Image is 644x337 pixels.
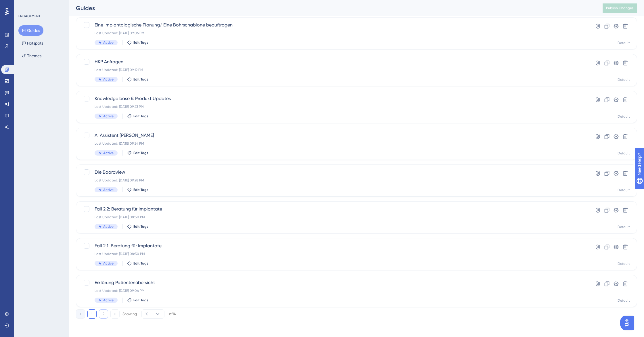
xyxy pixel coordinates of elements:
iframe: UserGuiding AI Assistant Launcher [620,314,637,332]
div: of 14 [169,311,176,317]
div: Last Updated: [DATE] 09:24 PM [95,141,572,146]
div: Last Updated: [DATE] 09:23 PM [95,104,572,109]
button: Edit Tags [127,298,148,302]
span: Fall 2.1: Beratung für Implantate [95,242,572,249]
div: Default [618,114,630,119]
span: Edit Tags [133,40,148,45]
span: Eine Implantologische Planung/ Eine Bohrschablone beauftragen [95,22,572,28]
div: Last Updated: [DATE] 09:06 PM [95,31,572,35]
button: Edit Tags [127,114,148,118]
div: Showing [122,311,137,317]
button: Edit Tags [127,187,148,192]
div: ENGAGEMENT [18,14,40,18]
span: Edit Tags [133,114,148,118]
button: Themes [18,51,45,61]
div: Default [618,151,630,156]
button: Edit Tags [127,151,148,155]
div: Guides [76,4,588,12]
div: Default [618,225,630,229]
span: Edit Tags [133,77,148,82]
span: HKP Anfragen [95,58,572,65]
span: Active [103,224,114,229]
button: Edit Tags [127,261,148,266]
span: Edit Tags [133,151,148,155]
div: Last Updated: [DATE] 09:12 PM [95,68,572,72]
span: Publish Changes [606,6,634,10]
span: Die Boardview [95,169,572,176]
span: AI Assistent [PERSON_NAME] [95,132,572,139]
div: Last Updated: [DATE] 09:04 PM [95,288,572,293]
button: Edit Tags [127,77,148,82]
span: Active [103,77,114,82]
span: Active [103,187,114,192]
button: Guides [18,25,43,36]
div: Last Updated: [DATE] 09:28 PM [95,178,572,183]
div: Default [618,77,630,82]
div: Default [618,298,630,303]
div: Last Updated: [DATE] 08:50 PM [95,252,572,256]
button: Edit Tags [127,40,148,45]
span: Edit Tags [133,187,148,192]
span: Fall 2.2: Beratung für Implantate [95,206,572,212]
div: Default [618,261,630,266]
button: Edit Tags [127,224,148,229]
span: Edit Tags [133,298,148,302]
button: 10 [141,309,164,319]
span: Active [103,298,114,302]
button: Publish Changes [603,3,637,13]
button: 1 [87,309,97,319]
span: Edit Tags [133,261,148,266]
span: 10 [145,312,149,316]
span: Active [103,151,114,155]
div: Last Updated: [DATE] 08:50 PM [95,215,572,219]
button: Hotspots [18,38,47,48]
span: Active [103,261,114,266]
div: Default [618,188,630,192]
span: Edit Tags [133,224,148,229]
span: Need Help? [14,1,36,8]
div: Default [618,41,630,45]
span: Knowledge base & Produkt Updates [95,95,572,102]
button: 2 [99,309,108,319]
span: Erklärung Patientenübersicht [95,279,572,286]
span: Active [103,114,114,118]
span: Active [103,40,114,45]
